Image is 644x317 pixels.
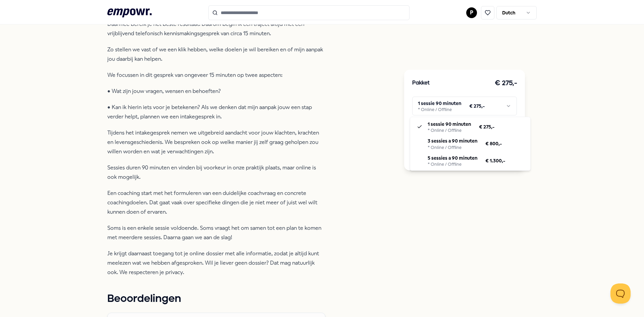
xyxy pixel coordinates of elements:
div: * Online / Offline [428,128,471,133]
span: € 800,- [485,140,502,147]
p: 1 sessie 90 minuten [428,120,471,128]
div: * Online / Offline [428,162,477,167]
p: 3 sessies a 90 minuten [428,137,477,145]
span: € 275,- [479,123,494,130]
div: * Online / Offline [428,145,477,150]
span: € 1.300,- [485,157,505,164]
p: 5 sessies a 90 minuten [428,154,477,162]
